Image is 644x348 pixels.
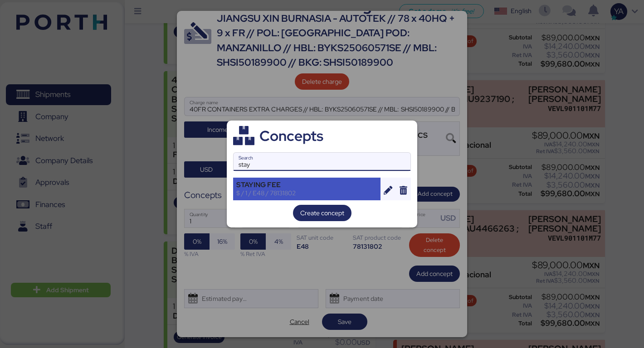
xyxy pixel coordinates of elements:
div: $ / 1 / E48 / 78131802 [236,189,377,197]
button: Create concept [293,205,351,221]
span: Create concept [300,208,344,218]
div: Concepts [259,130,323,142]
input: Search [234,153,410,171]
div: STAYING FEE [236,181,377,189]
